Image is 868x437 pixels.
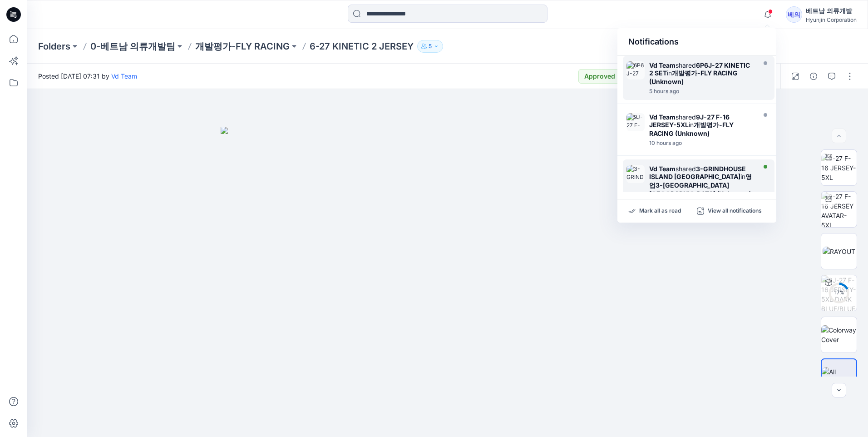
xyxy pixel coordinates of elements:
strong: Vd Team [649,61,676,69]
div: 베의 [786,6,802,23]
a: 0-베트남 의류개발팀 [90,40,175,53]
div: Thursday, August 21, 2025 07:32 [649,140,754,146]
div: shared in [649,165,754,198]
div: shared in [649,113,754,137]
p: Mark all as read [639,207,681,215]
div: shared in [649,61,754,85]
img: 9-27 F-16 JERSEY AVATAR-5XL [821,192,857,227]
strong: 9J-27 F-16 JERSEY-5XL [649,113,730,129]
div: 17 % [828,289,850,297]
div: Thursday, August 21, 2025 12:33 [649,88,754,94]
strong: 6P6J-27 KINETIC 2 SET [649,61,750,77]
button: 5 [417,40,443,53]
div: 베트남 의류개발 [806,5,857,16]
strong: Vd Team [649,113,676,121]
p: View all notifications [708,207,762,215]
a: Vd Team [111,72,137,80]
img: All colorways [822,367,856,386]
img: 9J-27 F-16 JERSEY-5XL DARK BLUE/BLUE/NAVY [821,275,857,311]
div: Hyunjin Corporation [806,16,857,23]
button: Details [806,69,821,84]
strong: Vd Team [649,165,676,173]
p: 6-27 KINETIC 2 JERSEY [310,40,414,53]
strong: 영업3-[GEOGRAPHIC_DATA] [GEOGRAPHIC_DATA] (Unknown) [649,173,752,198]
img: 6P6J-27 KINETIC 2 SET [626,61,645,79]
p: 5 [429,41,432,51]
span: Posted [DATE] 07:31 by [38,71,137,81]
img: eyJhbGciOiJIUzI1NiIsImtpZCI6IjAiLCJzbHQiOiJzZXMiLCJ0eXAiOiJKV1QifQ.eyJkYXRhIjp7InR5cGUiOiJzdG9yYW... [221,127,675,437]
strong: 3-GRINDHOUSE ISLAND [GEOGRAPHIC_DATA] [649,165,746,180]
div: Notifications [617,28,776,56]
img: Colorway Cover [821,325,857,344]
img: 9-27 F-16 JERSEY-5XL [821,154,857,182]
strong: 개발평가-FLY RACING (Unknown) [649,69,738,85]
img: RAYOUT [823,247,855,256]
img: 9J-27 F-16 JERSEY-5XL [626,113,645,131]
a: Folders [38,40,70,53]
img: 3-GRINDHOUSE ISLAND HOPPING JERSEY [626,165,645,183]
a: 개발평가-FLY RACING [195,40,290,53]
